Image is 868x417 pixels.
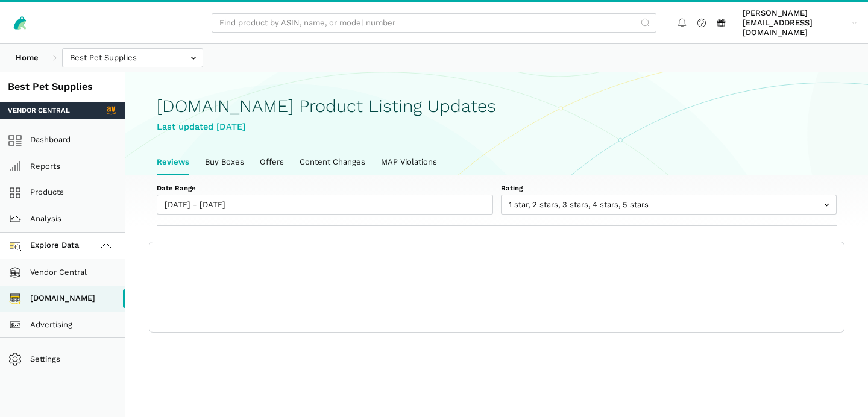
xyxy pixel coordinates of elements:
[149,149,197,175] a: Reviews
[373,149,445,175] a: MAP Violations
[8,48,46,68] a: Home
[501,195,837,215] input: 1 star, 2 stars, 3 stars, 4 stars, 5 stars
[743,8,848,38] span: [PERSON_NAME][EMAIL_ADDRESS][DOMAIN_NAME]
[8,80,117,94] div: Best Pet Supplies
[157,96,837,116] h1: [DOMAIN_NAME] Product Listing Updates
[212,13,656,33] input: Find product by ASIN, name, or model number
[157,120,837,134] div: Last updated [DATE]
[292,149,373,175] a: Content Changes
[8,105,70,115] span: Vendor Central
[501,183,837,193] label: Rating
[197,149,252,175] a: Buy Boxes
[157,183,493,193] label: Date Range
[739,7,861,40] a: [PERSON_NAME][EMAIL_ADDRESS][DOMAIN_NAME]
[12,239,80,253] span: Explore Data
[62,48,203,68] input: Best Pet Supplies
[252,149,292,175] a: Offers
